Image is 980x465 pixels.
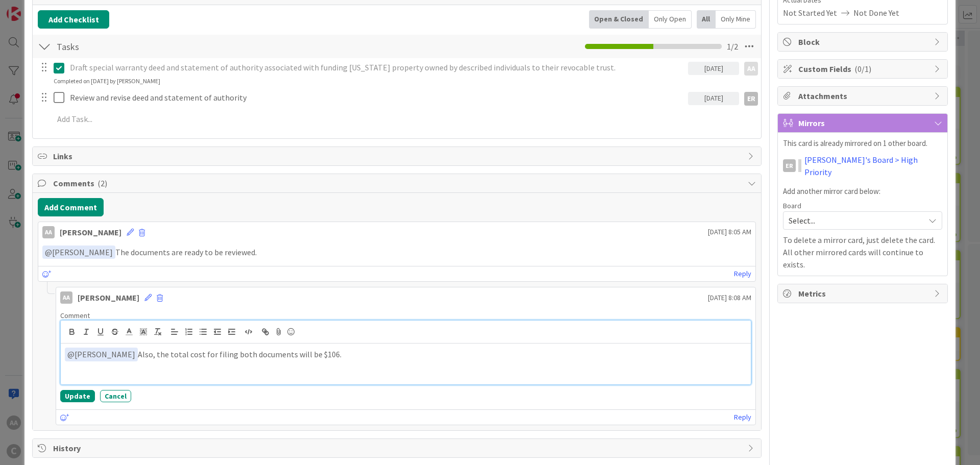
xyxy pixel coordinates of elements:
div: ER [744,92,758,106]
div: [PERSON_NAME] [60,226,121,238]
p: To delete a mirror card, just delete the card. All other mirrored cards will continue to exists. [783,234,942,271]
span: ( 2 ) [97,178,107,188]
div: [DATE] [688,92,739,105]
span: @ [45,247,52,257]
div: AA [60,291,72,304]
span: Attachments [798,90,929,102]
div: Only Mine [716,10,756,29]
button: Update [60,390,95,402]
span: [DATE] 8:08 AM [708,292,751,303]
div: AA [42,226,55,238]
span: [PERSON_NAME] [45,247,113,257]
p: Also, the total cost for filing both documents will be $106. [65,348,747,361]
span: @ [67,349,75,359]
span: [PERSON_NAME] [67,349,135,359]
p: The documents are ready to be reviewed. [42,246,751,259]
span: ( 0/1 ) [854,64,871,74]
span: Select... [789,213,919,228]
div: All [697,10,716,29]
a: [PERSON_NAME]'s Board > High Priority [804,154,942,178]
button: Cancel [100,390,131,402]
span: Board [783,202,801,209]
p: Add another mirror card below: [783,186,942,198]
span: Mirrors [798,117,929,129]
p: Draft special warranty deed and statement of authority associated with funding [US_STATE] propert... [70,62,684,74]
input: Add Checklist... [53,37,283,56]
span: Metrics [798,287,929,300]
div: ER [783,159,796,172]
span: Block [798,36,929,48]
a: Reply [734,411,751,424]
a: Reply [734,267,751,280]
span: Comment [60,311,90,320]
div: Open & Closed [589,10,649,29]
span: [DATE] 8:05 AM [708,227,751,237]
div: AA [744,62,758,76]
span: History [53,442,743,454]
span: Not Done Yet [853,7,899,19]
span: Comments [53,177,743,189]
span: Links [53,150,743,162]
div: [DATE] [688,62,739,75]
button: Add Checklist [38,10,109,29]
span: 1 / 2 [727,40,738,53]
p: This card is already mirrored on 1 other board. [783,138,942,150]
p: Review and revise deed and statement of authority [70,92,684,104]
div: Completed on [DATE] by [PERSON_NAME] [54,77,160,86]
span: Not Started Yet [783,7,837,19]
button: Add Comment [38,198,104,216]
div: Only Open [649,10,692,29]
span: Custom Fields [798,63,929,75]
div: [PERSON_NAME] [78,291,139,304]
